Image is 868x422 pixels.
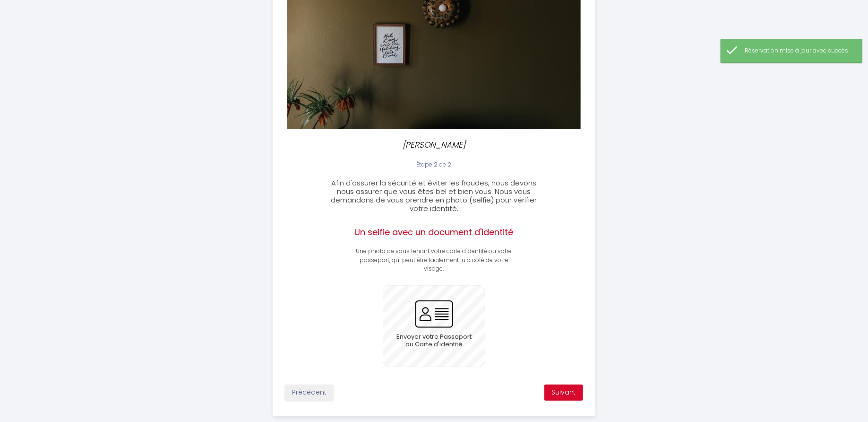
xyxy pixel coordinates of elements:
span: Étape 2 de 2 [416,160,451,168]
button: Suivant [544,385,583,401]
button: Précédent [285,385,334,401]
p: Une photo de vous tenant votre carte d'identité ou votre passeport, qui peut être facilement lu a... [353,247,514,274]
div: Réservation mise à jour avec succès [745,46,852,55]
h2: Un selfie avec un document d'identité [353,227,514,237]
p: [PERSON_NAME] [333,139,535,151]
span: Afin d'assurer la sécurité et éviter les fraudes, nous devons nous assurer que vous êtes bel et b... [331,178,537,213]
